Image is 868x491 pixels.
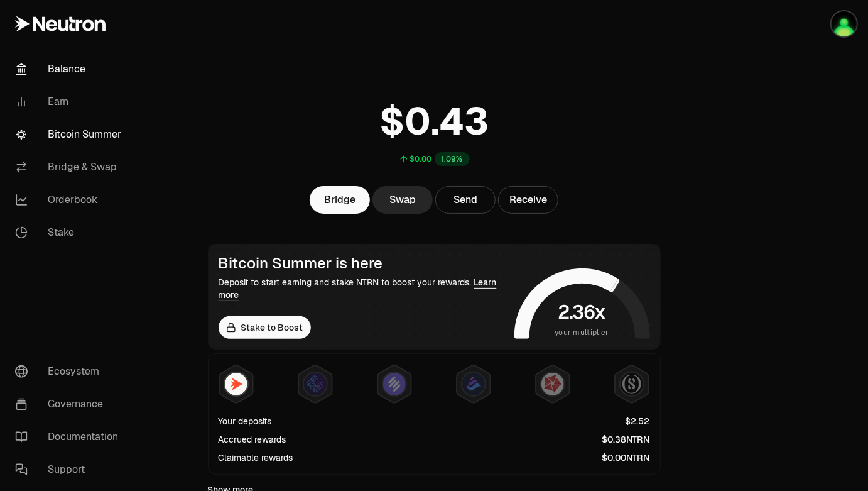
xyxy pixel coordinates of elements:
[435,152,470,166] div: 1.09%
[5,86,136,118] a: Earn
[372,186,433,214] a: Swap
[435,186,496,214] button: Send
[219,451,293,464] div: Claimable rewards
[832,11,857,36] img: lost seed phrase
[5,118,136,151] a: Bitcoin Summer
[5,53,136,86] a: Balance
[219,316,311,339] a: Stake to Boost
[462,373,485,395] img: Bedrock Diamonds
[5,184,136,216] a: Orderbook
[304,373,327,395] img: EtherFi Points
[225,373,247,395] img: NTRN
[219,255,509,272] div: Bitcoin Summer is here
[310,186,370,214] a: Bridge
[410,154,432,164] div: $0.00
[498,186,558,214] button: Receive
[5,216,136,249] a: Stake
[219,276,509,301] div: Deposit to start earning and stake NTRN to boost your rewards.
[5,388,136,421] a: Governance
[5,421,136,453] a: Documentation
[621,373,643,395] img: Structured Points
[383,373,406,395] img: Solv Points
[5,151,136,184] a: Bridge & Swap
[541,373,564,395] img: Mars Fragments
[219,433,286,446] div: Accrued rewards
[5,453,136,486] a: Support
[5,355,136,388] a: Ecosystem
[219,415,272,428] div: Your deposits
[555,326,609,339] span: your multiplier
